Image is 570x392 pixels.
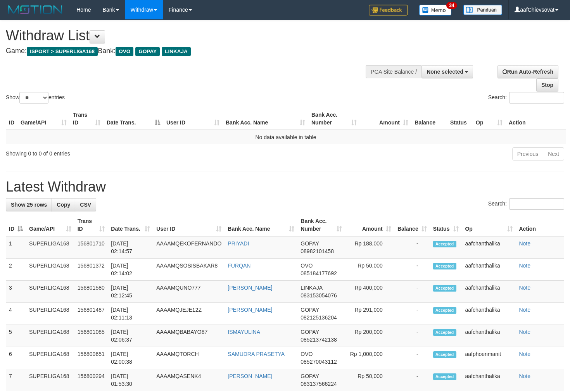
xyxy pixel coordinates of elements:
[345,214,394,236] th: Amount: activate to sort column ascending
[394,214,430,236] th: Balance: activate to sort column ascending
[301,337,337,343] span: Copy 085213742138 to clipboard
[70,108,104,130] th: Trans ID: activate to sort column ascending
[394,303,430,325] td: -
[462,214,516,236] th: Op: activate to sort column ascending
[516,214,564,236] th: Action
[153,369,225,391] td: AAAAMQASENK4
[301,292,337,299] span: Copy 083153054076 to clipboard
[74,259,108,281] td: 156801372
[80,202,91,208] span: CSV
[74,369,108,391] td: 156800294
[512,147,543,161] a: Previous
[301,314,337,321] span: Copy 082125136204 to clipboard
[430,214,462,236] th: Status: activate to sort column ascending
[228,329,260,335] a: ISMAYULINA
[519,307,530,313] a: Note
[57,202,70,208] span: Copy
[6,4,65,16] img: MOTION_logo.png
[433,241,456,247] span: Accepted
[301,240,319,247] span: GOPAY
[301,307,319,313] span: GOPAY
[153,281,225,303] td: AAAAMQUNO777
[301,351,313,357] span: OVO
[497,65,558,78] a: Run Auto-Refresh
[104,108,163,130] th: Date Trans.: activate to sort column descending
[116,47,133,56] span: OVO
[74,281,108,303] td: 156801580
[301,381,337,387] span: Copy 083137566224 to clipboard
[228,351,285,357] a: SAMUDRA PRASETYA
[74,214,108,236] th: Trans ID: activate to sort column ascending
[462,347,516,369] td: aafphoenmanit
[6,198,52,211] a: Show 25 rows
[345,303,394,325] td: Rp 291,000
[394,281,430,303] td: -
[519,351,530,357] a: Note
[6,108,17,130] th: ID
[6,236,26,259] td: 1
[433,351,456,358] span: Accepted
[419,5,452,16] img: Button%20Memo.svg
[153,259,225,281] td: AAAAMQSOSISBAKAR8
[11,202,47,208] span: Show 25 rows
[135,47,160,56] span: GOPAY
[228,262,250,269] a: FURQAN
[74,347,108,369] td: 156800651
[433,285,456,292] span: Accepted
[225,214,297,236] th: Bank Acc. Name: activate to sort column ascending
[462,325,516,347] td: aafchanthalika
[462,303,516,325] td: aafchanthalika
[52,198,75,211] a: Copy
[153,214,225,236] th: User ID: activate to sort column ascending
[153,303,225,325] td: AAAAMQJEJE12Z
[74,303,108,325] td: 156801487
[421,65,473,78] button: None selected
[519,329,530,335] a: Note
[394,347,430,369] td: -
[473,108,506,130] th: Op: activate to sort column ascending
[223,108,308,130] th: Bank Acc. Name: activate to sort column ascending
[427,69,463,75] span: None selected
[462,236,516,259] td: aafchanthalika
[488,92,564,104] label: Search:
[6,92,65,104] label: Show entries
[108,369,153,391] td: [DATE] 01:53:30
[153,325,225,347] td: AAAAMQBABAYO87
[463,5,502,15] img: panduan.png
[108,259,153,281] td: [DATE] 02:14:02
[536,78,558,92] a: Stop
[519,373,530,379] a: Note
[26,236,74,259] td: SUPERLIGA168
[433,263,456,269] span: Accepted
[369,5,408,16] img: Feedback.jpg
[301,359,337,365] span: Copy 085270043112 to clipboard
[394,236,430,259] td: -
[345,236,394,259] td: Rp 188,000
[462,281,516,303] td: aafchanthalika
[345,347,394,369] td: Rp 1,000,000
[6,281,26,303] td: 3
[163,108,223,130] th: User ID: activate to sort column ascending
[519,240,530,247] a: Note
[26,347,74,369] td: SUPERLIGA168
[228,240,249,247] a: PRIYADI
[108,347,153,369] td: [DATE] 02:00:38
[462,369,516,391] td: aafchanthalika
[301,285,322,291] span: LINKAJA
[301,329,319,335] span: GOPAY
[394,325,430,347] td: -
[308,108,360,130] th: Bank Acc. Number: activate to sort column ascending
[488,198,564,210] label: Search:
[446,2,457,9] span: 34
[360,108,411,130] th: Amount: activate to sort column ascending
[301,270,337,276] span: Copy 085184177692 to clipboard
[433,329,456,336] span: Accepted
[411,108,447,130] th: Balance
[297,214,345,236] th: Bank Acc. Number: activate to sort column ascending
[6,214,26,236] th: ID: activate to sort column descending
[153,236,225,259] td: AAAAMQEKOFERNANDO
[509,198,564,210] input: Search:
[6,325,26,347] td: 5
[108,303,153,325] td: [DATE] 02:11:13
[509,92,564,104] input: Search:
